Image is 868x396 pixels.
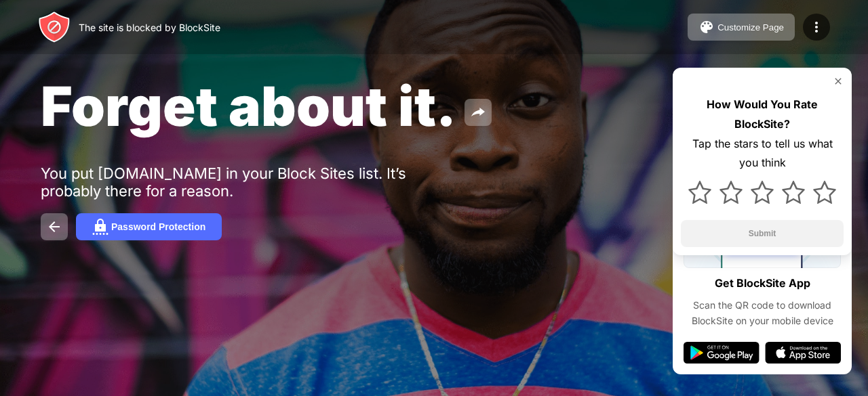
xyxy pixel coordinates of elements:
[76,213,222,240] button: Password Protection
[698,19,715,35] img: pallet.svg
[681,220,844,247] button: Submit
[833,76,844,87] img: rate-us-close.svg
[681,95,844,134] div: How Would You Rate BlockSite?
[765,342,841,364] img: app-store.svg
[719,181,743,204] img: star.svg
[688,181,711,204] img: star.svg
[38,11,71,43] img: header-logo.svg
[681,134,844,173] div: Tap the stars to tell us what you think
[92,219,108,235] img: password.svg
[808,19,825,35] img: menu-icon.svg
[717,22,784,32] div: Customize Page
[46,219,62,235] img: back.svg
[79,22,220,33] div: The site is blocked by BlockSite
[470,104,486,120] img: share.svg
[41,164,460,200] div: You put [DOMAIN_NAME] in your Block Sites list. It’s probably there for a reason.
[688,14,795,41] button: Customize Page
[111,221,205,232] div: Password Protection
[751,181,774,204] img: star.svg
[813,181,836,204] img: star.svg
[41,73,456,139] span: Forget about it.
[782,181,805,204] img: star.svg
[684,342,759,364] img: google-play.svg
